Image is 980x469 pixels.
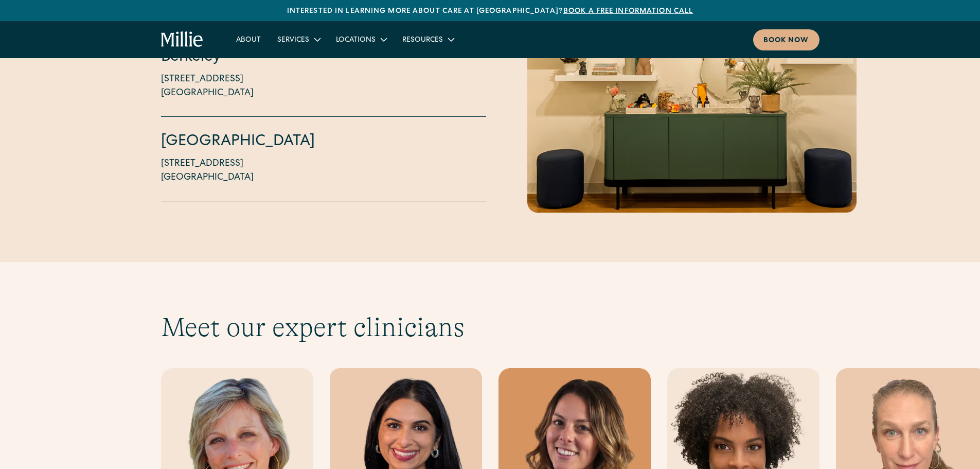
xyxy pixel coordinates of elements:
div: Book now [763,36,809,46]
div: Resources [394,31,461,48]
h4: [GEOGRAPHIC_DATA] [161,131,486,153]
a: Book now [753,29,819,50]
p: [STREET_ADDRESS] [GEOGRAPHIC_DATA] [161,73,254,100]
a: home [161,31,204,48]
div: Services [277,35,309,46]
div: Locations [328,31,394,48]
h2: Meet our expert clinicians [161,311,819,343]
div: Resources [402,35,443,46]
a: [STREET_ADDRESS][GEOGRAPHIC_DATA] [161,157,254,185]
a: [STREET_ADDRESS][GEOGRAPHIC_DATA] [161,73,254,100]
div: Services [269,31,328,48]
a: Book a free information call [563,8,693,15]
a: About [228,31,269,48]
p: [STREET_ADDRESS] [GEOGRAPHIC_DATA] [161,157,254,185]
div: Locations [336,35,376,46]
